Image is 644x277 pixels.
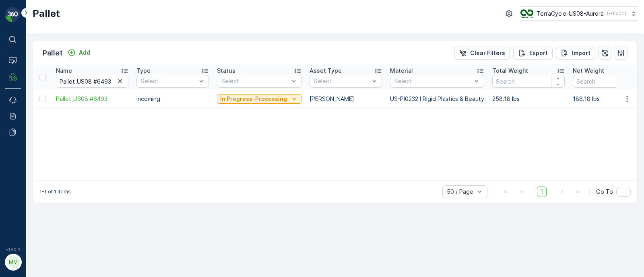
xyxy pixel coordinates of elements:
button: In Progress-Processing [217,94,301,104]
img: logo [5,6,21,23]
p: ( -05:00 ) [607,10,626,17]
img: image_ci7OI47.png [520,9,533,18]
p: Export [529,49,548,57]
p: Pallet [33,7,60,20]
p: Incoming [136,95,209,103]
p: In Progress-Processing [220,95,287,103]
p: Select [314,77,369,85]
p: US-PI0232 I Rigid Plastics & Beauty [390,95,484,103]
button: Import [556,47,595,60]
p: TerraCycle-US08-Aurora [537,10,604,18]
p: Pallet [43,47,63,59]
div: Toggle Row Selected [39,96,46,102]
p: [PERSON_NAME] [310,95,382,103]
button: MM [5,254,21,271]
p: Material [390,67,413,75]
p: Asset Type [310,67,342,75]
input: Search [492,75,565,88]
p: 1-1 of 1 items [39,189,71,195]
button: Add [64,48,93,57]
button: Export [513,47,553,60]
span: 1 [537,187,547,197]
p: 258.18 lbs [492,95,565,103]
button: Clear Filters [454,47,510,60]
p: Clear Filters [470,49,505,57]
p: Select [141,77,196,85]
p: Name [56,67,72,75]
p: Total Weight [492,67,528,75]
input: Search [56,75,128,88]
div: MM [7,256,20,269]
p: Select [221,77,289,85]
p: Select [394,77,472,85]
span: Go To [596,188,613,196]
button: TerraCycle-US08-Aurora(-05:00) [520,6,638,21]
p: Add [79,49,90,57]
p: Import [572,49,590,57]
p: Status [217,67,235,75]
a: Pallet_US08 #6493 [56,95,128,103]
span: v 1.50.2 [5,247,21,252]
p: Net Weight [573,67,604,75]
p: Type [136,67,151,75]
